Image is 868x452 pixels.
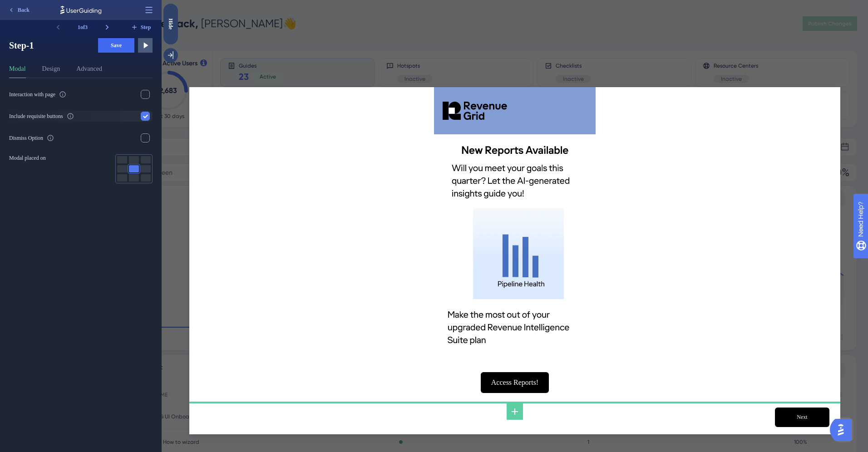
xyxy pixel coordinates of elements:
[76,64,102,78] button: Advanced
[9,39,91,52] span: Step-1
[272,87,434,365] img: Modal Media
[65,20,100,34] div: 1 of 3
[21,2,57,13] span: Need Help?
[4,3,34,17] button: Back
[98,38,134,53] button: Save
[9,134,43,142] div: Dismiss Option
[18,6,30,14] span: Back
[830,416,857,443] iframe: UserGuiding AI Assistant Launcher
[9,154,46,162] span: Modal placed on
[9,91,55,98] div: Interaction with page
[9,64,26,78] button: Modal
[42,64,60,78] button: Design
[111,42,122,49] span: Save
[9,113,63,120] div: Include requisite buttons
[141,24,151,31] span: Step
[129,20,153,34] button: Step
